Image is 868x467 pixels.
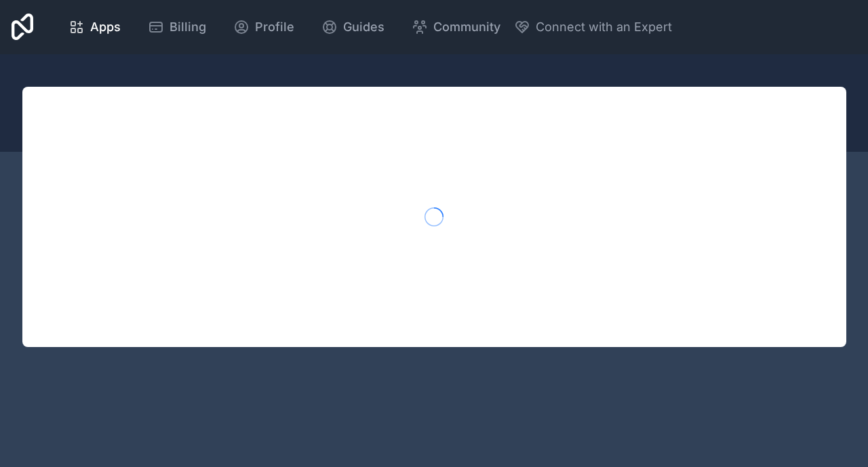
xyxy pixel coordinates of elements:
[90,18,121,37] span: Apps
[58,12,132,42] a: Apps
[311,12,395,42] a: Guides
[137,12,217,42] a: Billing
[401,12,511,42] a: Community
[433,18,500,37] span: Community
[343,18,384,37] span: Guides
[255,18,294,37] span: Profile
[222,12,305,42] a: Profile
[536,18,672,37] span: Connect with an Expert
[170,18,206,37] span: Billing
[514,18,672,37] button: Connect with an Expert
